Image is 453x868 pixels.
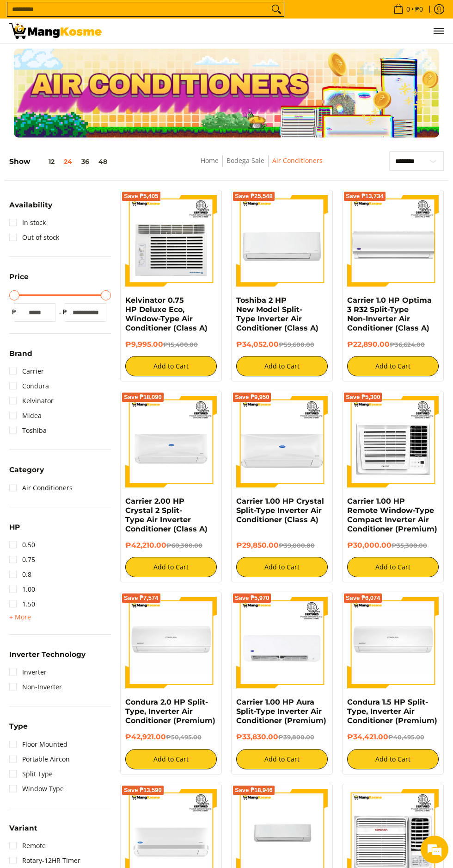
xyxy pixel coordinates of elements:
[9,612,31,623] summary: Open
[125,557,217,577] button: Add to Cart
[9,824,37,838] summary: Open
[159,155,364,176] nav: Breadcrumbs
[125,732,217,742] h6: ₱42,921.00
[9,201,52,215] summary: Open
[236,541,328,550] h6: ₱29,850.00
[9,393,54,408] a: Kelvinator
[9,853,80,868] a: Rotary-12HR Timer
[236,497,324,524] a: Carrier 1.00 HP Crystal Split-Type Inverter Air Conditioner (Class A)
[9,651,86,658] span: Inverter Technology
[163,341,198,348] del: ₱15,400.00
[125,296,208,332] a: Kelvinator 0.75 HP Deluxe Eco, Window-Type Air Conditioner (Class A)
[60,307,69,317] span: ₱
[388,734,424,741] del: ₱40,495.00
[391,4,426,14] span: •
[9,364,44,379] a: Carrier
[347,356,439,376] button: Add to Cart
[278,734,314,741] del: ₱39,800.00
[125,340,217,349] h6: ₱9,995.00
[347,396,439,487] img: Carrier 1.00 HP Remote Window-Type Compact Inverter Air Conditioner (Premium)
[94,158,112,165] button: 48
[236,698,326,725] a: Carrier 1.00 HP Aura Split-Type Inverter Air Conditioner (Premium)
[414,6,424,12] span: ₱0
[9,680,62,694] a: Non-Inverter
[124,595,159,601] span: Save ₱7,574
[9,838,46,853] a: Remote
[59,158,77,165] button: 24
[9,665,47,680] a: Inverter
[235,595,269,601] span: Save ₱5,970
[9,524,20,531] span: HP
[125,541,217,550] h6: ₱42,210.00
[347,597,439,688] img: condura-split-type-inverter-air-conditioner-class-b-full-view-mang-kosme
[236,557,328,577] button: Add to Cart
[236,195,328,287] img: Toshiba 2 HP New Model Split-Type Inverter Air Conditioner (Class A)
[236,396,328,487] img: Carrier 1.00 HP Crystal Split-Type Inverter Air Conditioner (Class A)
[9,582,35,597] a: 1.00
[124,194,159,199] span: Save ₱5,405
[9,230,59,245] a: Out of stock
[9,767,53,781] a: Split Type
[346,394,380,400] span: Save ₱5,300
[77,158,94,165] button: 36
[125,396,217,487] img: Carrier 2.00 HP Crystal 2 Split-Type Air Inverter Conditioner (Class A)
[125,195,217,287] img: Kelvinator 0.75 HP Deluxe Eco, Window-Type Air Conditioner (Class A)
[9,201,52,208] span: Availability
[236,732,328,742] h6: ₱33,830.00
[9,651,86,665] summary: Open
[236,296,318,332] a: Toshiba 2 HP New Model Split-Type Inverter Air Conditioner (Class A)
[111,19,444,44] ul: Customer Navigation
[279,341,314,348] del: ₱59,600.00
[347,497,437,533] a: Carrier 1.00 HP Remote Window-Type Compact Inverter Air Conditioner (Premium)
[125,497,208,533] a: Carrier 2.00 HP Crystal 2 Split-Type Air Inverter Conditioner (Class A)
[9,597,35,612] a: 1.50
[9,350,32,357] span: Brand
[9,613,31,621] span: + More
[125,597,217,688] img: condura-split-type-inverter-air-conditioner-class-b-full-view-mang-kosme
[9,824,37,831] span: Variant
[166,542,202,549] del: ₱60,300.00
[347,340,439,349] h6: ₱22,890.00
[235,787,273,793] span: Save ₱18,946
[235,394,269,400] span: Save ₱9,950
[347,698,437,725] a: Condura 1.5 HP Split-Type, Inverter Air Conditioner (Premium)
[9,552,35,567] a: 0.75
[347,557,439,577] button: Add to Cart
[236,356,328,376] button: Add to Cart
[347,749,439,769] button: Add to Cart
[272,156,323,165] a: Air Conditioners
[390,341,425,348] del: ₱36,624.00
[347,541,439,550] h6: ₱30,000.00
[9,307,18,317] span: ₱
[347,195,439,287] img: Carrier 1.0 HP Optima 3 R32 Split-Type Non-Inverter Air Conditioner (Class A)
[9,481,73,495] a: Air Conditioners
[9,423,47,438] a: Toshiba
[405,6,411,12] span: 0
[9,537,35,552] a: 0.50
[9,466,44,480] summary: Open
[236,749,328,769] button: Add to Cart
[111,19,444,44] nav: Main Menu
[125,749,217,769] button: Add to Cart
[9,737,67,752] a: Floor Mounted
[9,723,28,737] summary: Open
[392,542,427,549] del: ₱35,300.00
[9,524,20,537] summary: Open
[226,156,264,165] a: Bodega Sale
[125,698,215,725] a: Condura 2.0 HP Split-Type, Inverter Air Conditioner (Premium)
[269,2,284,16] button: Search
[235,194,273,199] span: Save ₱25,548
[125,356,217,376] button: Add to Cart
[279,542,315,549] del: ₱39,800.00
[9,157,112,166] h5: Show
[166,734,202,741] del: ₱50,495.00
[9,273,29,280] span: Price
[347,732,439,742] h6: ₱34,421.00
[30,158,59,165] button: 12
[236,340,328,349] h6: ₱34,052.00
[9,752,70,767] a: Portable Aircon
[433,19,444,44] button: Menu
[9,215,46,230] a: In stock
[9,781,64,796] a: Window Type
